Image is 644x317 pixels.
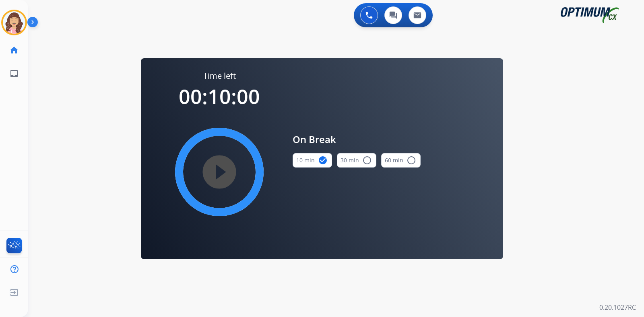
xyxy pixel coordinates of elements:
mat-icon: radio_button_unchecked [362,155,372,165]
span: On Break [293,132,421,147]
img: avatar [3,11,25,34]
mat-icon: home [9,45,19,55]
button: 10 min [293,153,332,168]
p: 0.20.1027RC [599,303,636,312]
mat-icon: check_circle [318,155,328,165]
span: Time left [203,70,236,82]
mat-icon: play_circle_filled [215,167,224,177]
mat-icon: radio_button_unchecked [407,155,416,165]
mat-icon: inbox [9,69,19,78]
button: 60 min [381,153,421,168]
button: 30 min [337,153,376,168]
span: 00:10:00 [179,83,260,110]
